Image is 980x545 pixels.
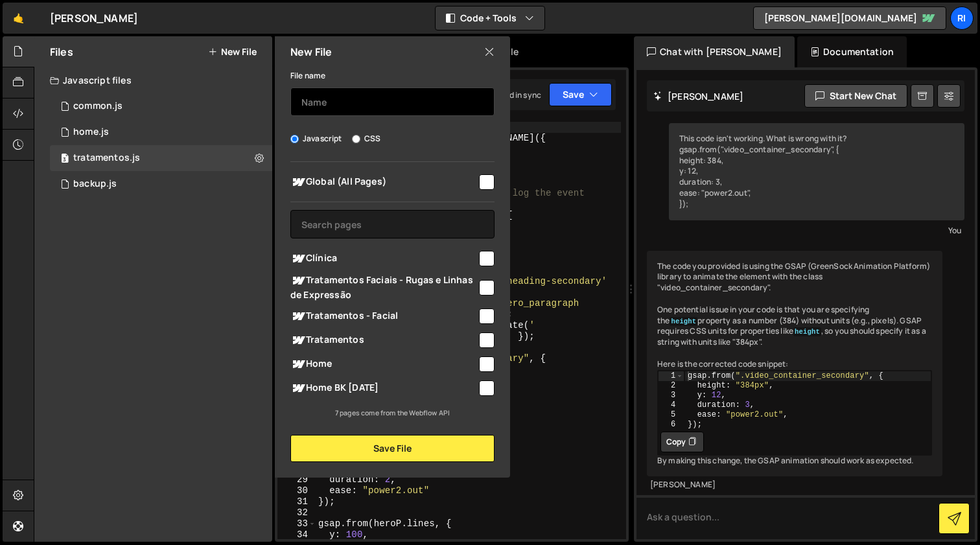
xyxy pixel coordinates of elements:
[290,210,495,238] input: Search pages
[290,132,342,145] label: Javascript
[290,332,477,348] span: Tratamentos
[73,126,109,138] div: home.js
[804,84,907,108] button: Start new chat
[669,123,964,220] div: This code isn't working. What is wrong with it? gsap.from(".video_container_secondary", { height:...
[3,3,34,34] a: 🤙
[50,10,138,26] div: [PERSON_NAME]
[660,432,704,452] button: Copy
[73,178,117,190] div: backup.js
[277,518,316,529] div: 33
[352,135,360,143] input: CSS
[290,87,495,116] input: Name
[290,135,299,143] input: Javascript
[290,45,332,59] h2: New File
[647,251,942,477] div: The code you provided is using the GSAP (GreenSock Animation Platform) library to animate the ele...
[634,36,795,67] div: Chat with [PERSON_NAME]
[290,273,477,301] span: Tratamentos Faciais - Rugas e Linhas de Expressão
[290,435,495,462] button: Save File
[670,317,697,326] code: height
[50,119,272,145] div: 12452/30174.js
[290,251,477,266] span: Clínica
[650,480,939,491] div: [PERSON_NAME]
[290,380,477,396] span: Home BK [DATE]
[793,327,821,336] code: height
[277,496,316,507] div: 31
[277,507,316,518] div: 32
[73,100,122,112] div: common.js
[50,45,73,59] h2: Files
[659,381,684,391] div: 2
[61,154,69,165] span: 3
[34,67,272,93] div: Javascript files
[335,408,450,417] small: 7 pages come from the Webflow API
[50,171,272,197] div: 12452/42849.js
[672,224,961,237] div: You
[659,420,684,430] div: 6
[653,90,743,102] h2: [PERSON_NAME]
[50,93,272,119] div: 12452/42847.js
[659,391,684,400] div: 3
[549,83,612,106] button: Save
[659,371,684,381] div: 1
[208,47,257,57] button: New File
[659,410,684,420] div: 5
[659,400,684,410] div: 4
[277,474,316,485] div: 29
[290,69,325,82] label: File name
[290,356,477,372] span: Home
[73,152,140,164] div: tratamentos.js
[290,308,477,324] span: Tratamentos - Facial
[753,6,946,30] a: [PERSON_NAME][DOMAIN_NAME]
[277,529,316,540] div: 34
[352,132,380,145] label: CSS
[797,36,907,67] div: Documentation
[950,6,974,30] a: Ri
[436,6,544,30] button: Code + Tools
[290,174,477,190] span: Global (All Pages)
[50,145,272,171] div: 12452/42786.js
[277,485,316,496] div: 30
